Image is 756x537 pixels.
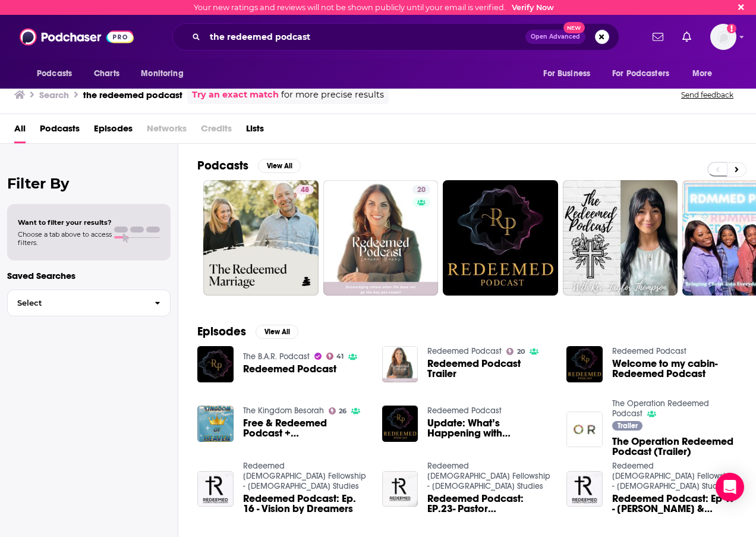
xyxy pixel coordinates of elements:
button: View All [256,325,298,339]
span: For Business [543,65,590,82]
span: 41 [336,354,344,359]
h3: Search [39,89,69,101]
span: Trailer [618,422,638,429]
a: Free & Redeemed Podcast + Yoel [243,418,368,438]
a: Welcome to my cabin- Redeemed Podcast [612,359,737,379]
span: Open Advanced [531,34,580,40]
a: 41 [326,353,344,360]
button: open menu [133,62,199,85]
img: Redeemed Podcast [197,346,234,382]
span: Redeemed Podcast: EP.23- Pastor [PERSON_NAME] [427,494,552,514]
a: Redeemed Podcast: EP.23- Pastor Sean Mckeehan [382,471,418,507]
img: Welcome to my cabin- Redeemed Podcast [566,346,603,382]
a: 20 [506,348,525,355]
span: 20 [417,184,426,196]
span: New [563,22,585,33]
button: Show profile menu [710,24,736,50]
svg: Email not verified [727,24,736,33]
a: Show notifications dropdown [678,27,696,47]
a: Redeemed Podcast: Ep. 16 - Vision by Dreamers [243,494,368,514]
h2: Podcasts [197,158,248,173]
button: open menu [604,62,686,85]
span: Credits [201,119,232,143]
a: PodcastsView All [197,158,301,173]
a: The Operation Redeemed Podcast (Trailer) [566,412,603,448]
a: Redeemed Podcast: Ep 17 - Alex & Aaron Reyes [612,494,737,514]
a: 26 [329,407,347,414]
button: Select [7,290,171,316]
span: Want to filter your results? [18,218,112,227]
a: The Operation Redeemed Podcast [612,398,709,419]
button: Open AdvancedNew [525,30,585,44]
span: Monitoring [141,65,183,82]
h2: Episodes [197,324,246,339]
img: Free & Redeemed Podcast + Yoel [197,406,234,442]
a: Redeemed Podcast Trailer [427,359,552,379]
button: open menu [29,62,87,85]
img: Redeemed Podcast: Ep 17 - Alex & Aaron Reyes [566,471,603,507]
a: Redeemed Podcast [427,346,502,356]
a: 48 [296,185,314,194]
button: View All [258,159,301,173]
button: Send feedback [678,90,737,100]
p: Saved Searches [7,270,171,281]
img: Update: What’s Happening with Redeemed Podcast? [382,406,418,442]
img: Podchaser - Follow, Share and Rate Podcasts [20,26,134,48]
a: Redeemed Podcast [427,406,502,416]
span: Lists [246,119,264,143]
img: Redeemed Podcast: Ep. 16 - Vision by Dreamers [197,471,234,507]
span: Redeemed Podcast: Ep 17 - [PERSON_NAME] & [PERSON_NAME] [612,494,737,514]
h2: Filter By [7,175,171,192]
button: open menu [535,62,605,85]
span: For Podcasters [612,65,669,82]
a: Charts [86,62,127,85]
span: 20 [517,349,525,354]
a: The Operation Redeemed Podcast (Trailer) [612,436,737,457]
span: 26 [339,409,346,414]
a: Podcasts [40,119,80,143]
a: EpisodesView All [197,324,298,339]
a: 20 [323,180,439,296]
a: Try an exact match [192,88,279,102]
a: Redeemed Podcast [612,346,686,356]
a: Redeemed Church Fellowship - Bible Studies [243,461,366,491]
a: Redeemed Podcast: EP.23- Pastor Sean Mckeehan [427,494,552,514]
img: Redeemed Podcast Trailer [382,346,418,382]
a: All [14,119,26,143]
span: Podcasts [37,65,72,82]
a: Show notifications dropdown [648,27,668,47]
a: 20 [412,185,430,194]
button: open menu [684,62,727,85]
span: Redeemed Podcast [243,364,336,374]
span: Logged in as KatieP [710,24,736,50]
div: Open Intercom Messenger [716,473,744,501]
a: Verify Now [512,3,554,12]
a: Episodes [94,119,133,143]
a: Redeemed Church Fellowship - Bible Studies [427,461,550,491]
span: More [692,65,713,82]
a: Update: What’s Happening with Redeemed Podcast? [427,418,552,438]
span: 48 [301,184,309,196]
span: for more precise results [281,88,384,102]
div: Your new ratings and reviews will not be shown publicly until your email is verified. [194,3,554,12]
a: 48 [203,180,319,296]
a: Redeemed Church Fellowship - Bible Studies [612,461,735,491]
div: Search podcasts, credits, & more... [172,23,619,51]
span: Charts [94,65,119,82]
input: Search podcasts, credits, & more... [205,27,525,46]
